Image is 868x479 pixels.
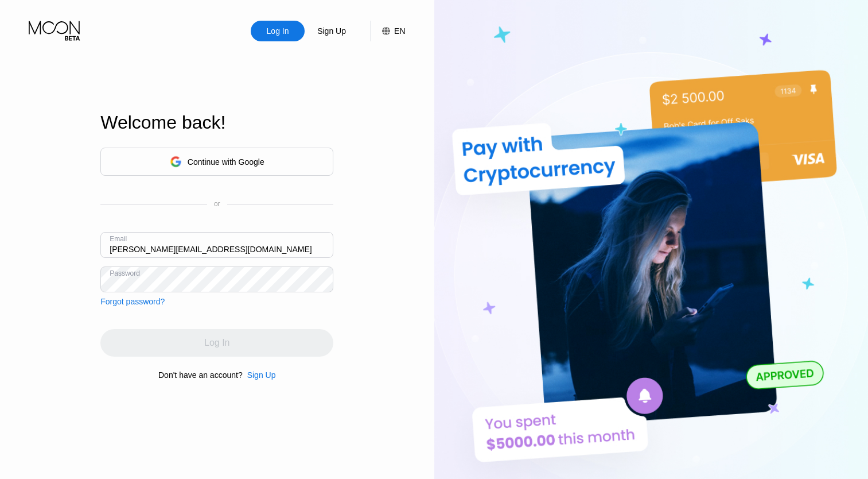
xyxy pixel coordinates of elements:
[266,25,290,37] div: Log In
[158,370,243,380] div: Don't have an account?
[251,21,305,41] div: Log In
[110,269,140,277] div: Password
[394,26,405,36] div: EN
[100,297,165,306] div: Forgot password?
[110,235,127,243] div: Email
[247,370,276,380] div: Sign Up
[188,157,264,167] div: Continue with Google
[100,148,333,176] div: Continue with Google
[100,112,333,133] div: Welcome back!
[370,21,405,41] div: EN
[214,200,220,208] div: or
[243,370,276,380] div: Sign Up
[316,25,347,37] div: Sign Up
[305,21,359,41] div: Sign Up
